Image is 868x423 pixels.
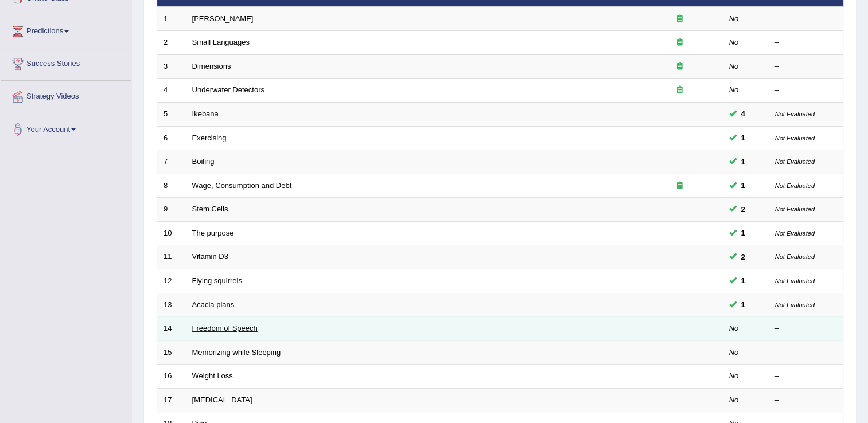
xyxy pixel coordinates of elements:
[775,111,815,117] small: Not Evaluated
[643,85,717,96] div: Exam occurring question
[737,179,750,191] span: You can still take this question
[737,275,750,287] span: You can still take this question
[157,245,186,269] td: 11
[192,300,235,309] a: Acacia plans
[729,62,739,70] em: No
[157,103,186,127] td: 5
[775,323,837,334] div: –
[775,347,837,358] div: –
[157,31,186,55] td: 2
[775,301,815,308] small: Not Evaluated
[737,108,750,120] span: You can still take this question
[1,81,131,109] a: Strategy Videos
[157,174,186,198] td: 8
[192,62,231,70] a: Dimensions
[192,38,250,46] a: Small Languages
[192,157,215,166] a: Boiling
[737,156,750,168] span: You can still take this question
[157,269,186,293] td: 12
[192,229,234,237] a: The purpose
[775,14,837,25] div: –
[157,317,186,341] td: 14
[157,221,186,245] td: 10
[192,324,258,332] a: Freedom of Speech
[737,299,750,311] span: You can still take this question
[192,252,228,261] a: Vitamin D3
[192,181,292,190] a: Wage, Consumption and Debt
[192,348,281,357] a: Memorizing while Sleeping
[192,14,254,23] a: [PERSON_NAME]
[157,293,186,317] td: 13
[775,37,837,48] div: –
[157,198,186,222] td: 9
[729,371,739,380] em: No
[157,388,186,412] td: 17
[775,371,837,382] div: –
[192,205,228,213] a: Stem Cells
[775,253,815,260] small: Not Evaluated
[157,79,186,103] td: 4
[1,15,131,44] a: Predictions
[775,158,815,165] small: Not Evaluated
[157,7,186,31] td: 1
[775,85,837,96] div: –
[1,113,131,142] a: Your Account
[775,182,815,189] small: Not Evaluated
[192,371,233,380] a: Weight Loss
[192,109,219,118] a: Ikebana
[729,85,739,94] em: No
[775,395,837,406] div: –
[1,48,131,77] a: Success Stories
[192,395,252,404] a: [MEDICAL_DATA]
[737,227,750,239] span: You can still take this question
[775,61,837,72] div: –
[192,85,264,94] a: Underwater Detectors
[729,324,739,332] em: No
[775,230,815,237] small: Not Evaluated
[157,54,186,79] td: 3
[157,365,186,389] td: 16
[192,276,242,285] a: Flying squirrels
[192,134,227,142] a: Exercising
[729,38,739,46] em: No
[643,14,717,25] div: Exam occurring question
[775,277,815,284] small: Not Evaluated
[775,206,815,213] small: Not Evaluated
[737,203,750,216] span: You can still take this question
[737,132,750,144] span: You can still take this question
[643,37,717,48] div: Exam occurring question
[157,126,186,150] td: 6
[157,150,186,174] td: 7
[729,14,739,23] em: No
[737,251,750,263] span: You can still take this question
[157,340,186,365] td: 15
[775,135,815,142] small: Not Evaluated
[643,181,717,191] div: Exam occurring question
[729,348,739,357] em: No
[729,395,739,404] em: No
[643,61,717,72] div: Exam occurring question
